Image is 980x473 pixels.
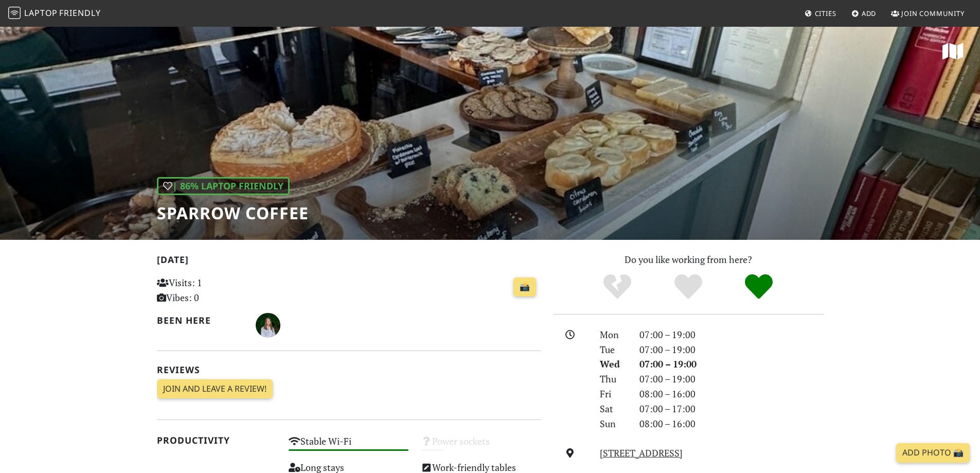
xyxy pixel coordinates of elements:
h1: Sparrow Coffee [157,203,309,223]
div: 08:00 – 16:00 [633,416,830,431]
div: 08:00 – 16:00 [633,387,830,401]
span: Laptop [24,7,58,19]
div: Fri [594,387,633,401]
h2: Reviews [157,364,541,375]
div: | 86% Laptop Friendly [157,177,290,195]
div: Stable Wi-Fi [282,433,415,459]
a: Join Community [887,4,969,23]
div: No [582,273,653,301]
h2: Productivity [157,435,277,446]
a: 📸 [513,277,536,297]
a: Cities [800,4,841,23]
a: LaptopFriendly LaptopFriendly [8,5,101,23]
div: Definitely! [723,273,794,301]
span: Join Community [901,9,965,18]
a: Add Photo 📸 [896,443,970,463]
a: [STREET_ADDRESS] [600,447,683,459]
span: Friendly [59,7,100,19]
div: 07:00 – 19:00 [633,357,830,372]
div: 07:00 – 17:00 [633,401,830,416]
p: Do you like working from here? [553,252,824,267]
div: Sat [594,401,633,416]
span: Cities [815,9,836,18]
img: 6156-avery.jpg [256,313,280,338]
div: Thu [594,372,633,387]
h2: Been here [157,315,244,326]
div: Power sockets [415,433,547,459]
div: Tue [594,342,633,357]
h2: [DATE] [157,254,541,269]
div: Sun [594,416,633,431]
p: Visits: 1 Vibes: 0 [157,275,277,305]
div: Wed [594,357,633,372]
span: Avery Mateychuk [256,318,280,330]
a: Join and leave a review! [157,379,273,399]
div: 07:00 – 19:00 [633,342,830,357]
div: Mon [594,327,633,342]
a: Add [847,4,881,23]
div: 07:00 – 19:00 [633,327,830,342]
div: 07:00 – 19:00 [633,372,830,387]
span: Add [862,9,877,18]
img: LaptopFriendly [8,7,21,19]
div: Yes [653,273,724,301]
